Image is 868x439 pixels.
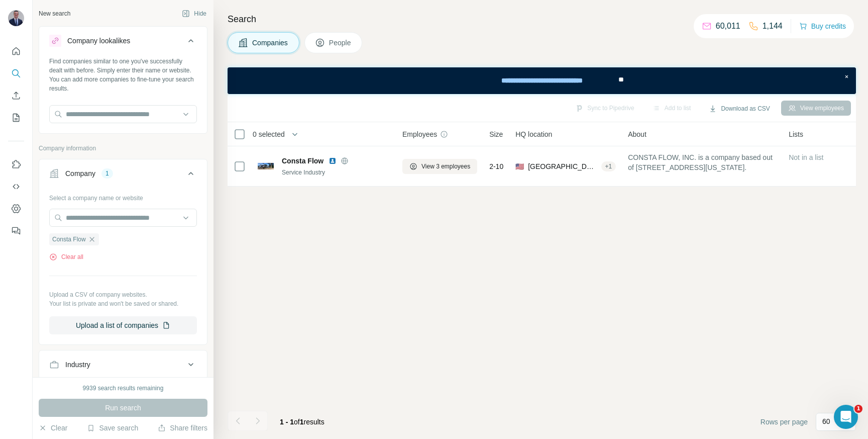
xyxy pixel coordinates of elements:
img: LinkedIn logo [329,157,337,165]
span: Employees [402,129,437,139]
span: results [280,418,324,426]
p: Your list is private and won't be saved or shared. [49,299,197,308]
span: [GEOGRAPHIC_DATA], [US_STATE] [528,161,597,171]
button: Use Surfe on LinkedIn [8,155,24,173]
img: Logo of Consta Flow [258,163,274,169]
span: 1 - 1 [280,418,294,426]
div: New search [39,9,70,18]
p: 60,011 [716,20,740,32]
button: My lists [8,109,24,127]
p: Upload a CSV of company websites. [49,290,197,299]
p: Company information [39,144,207,153]
span: CONSTA FLOW, INC. is a company based out of [STREET_ADDRESS][US_STATE]. [628,152,777,172]
span: of [294,418,300,426]
button: Use Surfe API [8,178,24,196]
span: View 3 employees [421,162,470,171]
span: 🇺🇸 [515,161,524,171]
div: Company lookalikes [67,36,130,46]
span: 2-10 [489,161,503,171]
button: Buy credits [799,19,846,33]
button: Company1 [39,161,207,190]
button: View 3 employees [402,159,477,174]
h4: Search [228,12,856,26]
span: Lists [789,129,803,139]
button: Company lookalikes [39,29,207,57]
button: Share filters [158,423,207,433]
div: 1 [101,169,113,178]
button: Upload a list of companies [49,316,197,334]
span: 0 selected [253,129,285,139]
span: Rows per page [761,417,808,427]
div: Find companies similar to one you've successfully dealt with before. Simply enter their name or w... [49,57,197,93]
button: Clear [39,423,67,433]
iframe: Banner [228,67,856,94]
button: Industry [39,353,207,377]
span: Companies [252,38,289,48]
span: Consta Flow [52,235,86,244]
button: Search [8,64,24,82]
div: Select a company name or website [49,190,197,203]
button: Save search [87,423,138,433]
button: Quick start [8,42,24,60]
div: + 1 [601,162,616,171]
span: Not in a list [789,153,823,161]
button: Dashboard [8,200,24,218]
iframe: Intercom live chat [834,405,858,429]
div: Service Industry [282,168,390,177]
button: Hide [175,6,213,21]
div: Company [65,168,95,179]
span: About [628,129,646,139]
p: 1,144 [763,20,783,32]
span: HQ location [515,129,552,139]
button: Feedback [8,222,24,240]
span: Consta Flow [282,156,323,166]
p: 60 [822,416,830,426]
div: Industry [65,360,90,370]
button: Enrich CSV [8,86,24,105]
span: 1 [854,405,862,413]
button: Clear all [49,252,83,261]
button: Download as CSV [702,101,777,116]
img: Avatar [8,10,24,26]
span: 1 [300,418,304,426]
span: Size [489,129,503,139]
span: People [329,38,352,48]
div: 9939 search results remaining [83,384,164,393]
